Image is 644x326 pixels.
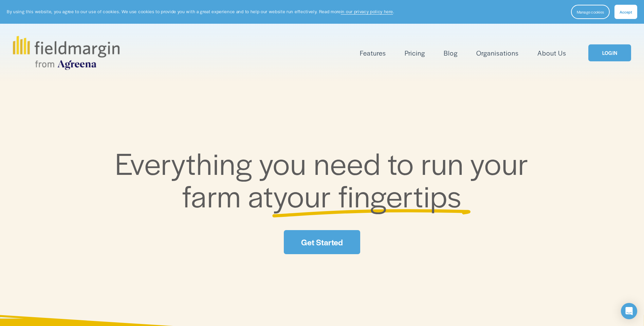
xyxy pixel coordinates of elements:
[577,9,604,15] span: Manage cookies
[7,8,394,15] p: By using this website, you agree to our use of cookies. We use cookies to provide you with a grea...
[537,47,566,59] a: About Us
[476,47,519,59] a: Organisations
[360,48,386,58] span: Features
[405,47,425,59] a: Pricing
[588,44,631,62] a: LOGIN
[360,47,386,59] a: folder dropdown
[571,5,610,19] button: Manage cookies
[13,36,119,70] img: fieldmargin.com
[444,47,458,59] a: Blog
[115,141,536,216] span: Everything you need to run your farm at
[341,8,393,15] a: in our privacy policy here
[614,5,637,19] button: Accept
[273,174,462,216] span: your fingertips
[620,9,632,15] span: Accept
[284,230,360,254] a: Get Started
[621,303,637,319] div: Open Intercom Messenger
